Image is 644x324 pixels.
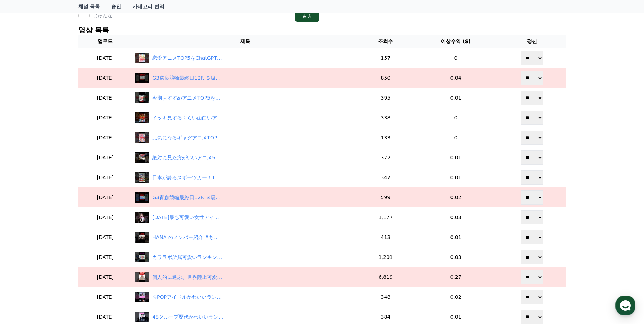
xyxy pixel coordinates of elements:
a: G3奈良競輪最終日12R Ｓ級決勝７５周年記念 平安賞ｉｎ奈良 2025年9月28日(日) 16:18 発走 2015m 9車 #競輪 #競輪予想 #青森競輪 #ヒカル #pist6 #ケイリン... [135,73,355,83]
th: 예상수익 ($) [413,35,498,48]
a: 個人的に選ぶ、世界陸上可愛いランキングTOP3 #ランキング #世界陸上 #陸上女子 #女子アスリート #マフチフ #田中佑美 #中島ひとみ #マフチク #ヒカル #世界陸上2025 #世界記録... [135,272,355,282]
img: HANA のメンバー紹介 #ちゃんみな #hana #メンバー紹介 #ランキング #ジス #モモカ #チカ #naoko #こはる #ユリ #mahina #ラップ #ヒカル #kpop #アイドル [135,232,149,243]
th: 조회수 [358,35,413,48]
td: [DATE] [78,108,133,128]
td: 0.01 [413,227,498,247]
div: イッキ見するくらい面白いアニメ TOP5をChatGPTに聞いてみた #ランキング #ヒカル #アニメ #アニメランキング #アニメおすすめ #鬼滅の刃 #呪術廻戦 #sao #リゼロ #進撃の巨人 [152,114,223,122]
span: 설정 [110,236,119,242]
div: 元気になるギャグアニメTOP5をChatGPTに聞いてみた #ランキング #ヒカル #アニメ #アニメランキング #オススメアニメ #アニメおすすめ #銀魂 #日常 #あそびあそばせ #らきすた [152,134,223,142]
td: [DATE] [78,187,133,207]
img: 恋愛アニメTOP5をChatGPTに聞いてみた #ランキング #ヒカル #アニメ #アニメランキング #アニメおすすめ #恋愛 #恋愛アニメ #俺ガイル #とらドラ #五等分の花嫁 #clannad [135,53,149,63]
a: HANA のメンバー紹介 #ちゃんみな #hana #メンバー紹介 #ランキング #ジス #モモカ #チカ #naoko #こはる #ユリ #mahina #ラップ #ヒカル #kpop #アイ... [135,232,355,243]
td: [DATE] [78,88,133,108]
td: 0.02 [413,287,498,307]
img: G3青森競輪最終日12R Ｓ級決勝みちのく記念善知鳥杯争奪戦 2025年9月23日(火) 16:20 発走 2025m 9車 #競輪 #競輪予想 #青森競輪 #ヒカル #pist6 #ケイリン [135,192,149,203]
p: じゅんな [93,12,113,19]
span: 대화 [65,237,74,242]
a: 48グループ歴代かわいいランキングTOP5をChatGPTに聞いてみた！ #ランキング #ヒカル #akb48 #le_sserafim #小嶋陽菜 #宮脇咲良 #前田敦子 #大島優子 #山本彩... [135,312,355,322]
td: 0.01 [413,168,498,187]
td: [DATE] [78,227,133,247]
div: 2025年最も可愛い女性アイドルTOP5 をChatGPTに聞いてみた #ランキング #ヒカル #ive #twice #aespa #blackpink #kpop #サナ #ジス #sakura [152,214,223,221]
div: G3奈良競輪最終日12R Ｓ級決勝７５周年記念 平安賞ｉｎ奈良 2025年9月28日(日) 16:18 発走 2015m 9車 #競輪 #競輪予想 #青森競輪 #ヒカル #pist6 #ケイリン [152,74,223,82]
td: [DATE] [78,48,133,68]
a: カワラボ所属可愛いランキングTOP5をChatGPTに聞いた #ランキング #asobisystem #カワラボ #kawaii #きゃんちゅー #きゅーすと #ふるっぱー #カワイイラボ #ヒ... [135,252,355,262]
img: 今期おすすめアニメTOP5をChatGPTに聞いてみた #ランキング #ヒカル #アニメ #アニメランキング #アニメおすすめ #サカモトデイズ #怪獣8号 #ダンダダン #光が死んだ夏 #タコピー [135,92,149,103]
div: 日本が誇るスポーツカー！TOP7をChatGPTに聞いてみた #ランキング #ヒカル #頭文字d #走り屋 #車 #スポーツカー #車好き #gtr #wrx #nsx #スープラ #インプレッサ [152,174,223,181]
td: [DATE] [78,168,133,187]
img: 日本が誇るスポーツカー！TOP7をChatGPTに聞いてみた #ランキング #ヒカル #頭文字d #走り屋 #車 #スポーツカー #車好き #gtr #wrx #nsx #スープラ #インプレッサ [135,172,149,183]
td: 0 [413,128,498,148]
td: [DATE] [78,207,133,227]
a: K-POPアイドルかわいいランキングTOP5をChatGPTに聞いてみた！ #ランキング #ヒカル #ive #twice #aespa #blackpink #kpop #サナ #ツウィ #ジ... [135,292,355,302]
td: 6,819 [358,267,413,287]
th: 제목 [132,35,358,48]
div: 個人的に選ぶ、世界陸上可愛いランキングTOP3 #ランキング #世界陸上 #陸上女子 #女子アスリート #マフチフ #田中佑美 #中島ひとみ #マフチク #ヒカル #世界陸上2025 #世界記録 [152,273,223,281]
th: 정산 [498,35,566,48]
a: 설정 [92,225,137,243]
td: 0.01 [413,148,498,168]
th: 업로드 [78,35,133,48]
td: 0 [413,108,498,128]
td: [DATE] [78,68,133,88]
a: 元気になるギャグアニメTOP5をChatGPTに聞いてみた #ランキング #ヒカル #アニメ #アニメランキング #オススメアニメ #アニメおすすめ #銀魂 #日常 #あそびあそばせ #らきすた... [135,132,355,143]
td: 338 [358,108,413,128]
td: 372 [358,148,413,168]
img: 元気になるギャグアニメTOP5をChatGPTに聞いてみた #ランキング #ヒカル #アニメ #アニメランキング #オススメアニメ #アニメおすすめ #銀魂 #日常 #あそびあそばせ #らきすた [135,132,149,143]
td: 0.04 [413,68,498,88]
td: [DATE] [78,128,133,148]
td: 0.02 [413,187,498,207]
a: G3青森競輪最終日12R Ｓ級決勝みちのく記念善知鳥杯争奪戦 2025年9月23日(火) 16:20 発走 2025m 9車 #競輪 #競輪予想 #青森競輪 #ヒカル #pist6 #ケイリン ... [135,192,355,203]
span: 홈 [22,236,27,242]
div: G3青森競輪最終日12R Ｓ級決勝みちのく記念善知鳥杯争奪戦 2025年9月23日(火) 16:20 発走 2025m 9車 #競輪 #競輪予想 #青森競輪 #ヒカル #pist6 #ケイリン [152,194,223,201]
a: イッキ見するくらい面白いアニメ TOP5をChatGPTに聞いてみた #ランキング #ヒカル #アニメ #アニメランキング #アニメおすすめ #鬼滅の刃 #呪術廻戦 #sao #リゼロ #進撃の... [135,112,355,123]
a: 홈 [2,225,47,243]
td: [DATE] [78,148,133,168]
div: K-POPアイドルかわいいランキングTOP5をChatGPTに聞いてみた！ #ランキング #ヒカル #ive #twice #aespa #blackpink #kpop #サナ #ツウィ #ジス [152,293,223,301]
img: K-POPアイドルかわいいランキングTOP5をChatGPTに聞いてみた！ #ランキング #ヒカル #ive #twice #aespa #blackpink #kpop #サナ #ツウィ #ジス [135,292,149,302]
td: 347 [358,168,413,187]
td: 1,177 [358,207,413,227]
td: 599 [358,187,413,207]
div: 今期おすすめアニメTOP5をChatGPTに聞いてみた #ランキング #ヒカル #アニメ #アニメランキング #アニメおすすめ #サカモトデイズ #怪獣8号 #ダンダダン #光が死んだ夏 #タコピー [152,94,223,102]
td: 395 [358,88,413,108]
img: 2025年最も可愛い女性アイドルTOP5 をChatGPTに聞いてみた #ランキング #ヒカル #ive #twice #aespa #blackpink #kpop #サナ #ジス #sakura [135,212,149,223]
a: 대화 [47,225,92,243]
p: 영상 목록 [78,25,566,35]
td: 348 [358,287,413,307]
div: カワラボ所属可愛いランキングTOP5をChatGPTに聞いた #ランキング #asobisystem #カワラボ #kawaii #きゃんちゅー #きゅーすと #ふるっぱー #カワイイラボ #ヒカル [152,254,223,261]
img: G3奈良競輪最終日12R Ｓ級決勝７５周年記念 平安賞ｉｎ奈良 2025年9月28日(日) 16:18 発走 2015m 9車 #競輪 #競輪予想 #青森競輪 #ヒカル #pist6 #ケイリン [135,73,149,83]
td: 0.01 [413,88,498,108]
button: 발송 [295,9,319,22]
a: 日本が誇るスポーツカー！TOP7をChatGPTに聞いてみた #ランキング #ヒカル #頭文字d #走り屋 #車 #スポーツカー #車好き #gtr #wrx #nsx #スープラ #インプレッ... [135,172,355,183]
td: 0.03 [413,207,498,227]
div: HANA のメンバー紹介 #ちゃんみな #hana #メンバー紹介 #ランキング #ジス #モモカ #チカ #naoko #こはる #ユリ #mahina #ラップ #ヒカル #kpop #アイドル [152,234,223,241]
img: 個人的に選ぶ、世界陸上可愛いランキングTOP3 #ランキング #世界陸上 #陸上女子 #女子アスリート #マフチフ #田中佑美 #中島ひとみ #マフチク #ヒカル #世界陸上2025 #世界記録 [135,272,149,282]
img: 絶対に見た方がいいアニメ5選をChatGPTに聞いてみた #ランキング #ヒカル #アニメ #進撃の巨人 #鋼の錬金術師 #コードギアス #アニメランキング #オススメアニメ #アニメおすすめ [135,152,149,163]
a: 恋愛アニメTOP5をChatGPTに聞いてみた #ランキング #ヒカル #アニメ #アニメランキング #アニメおすすめ #恋愛 #恋愛アニメ #俺ガイル #とらドラ #五等分の花嫁 #clann... [135,53,355,63]
img: イッキ見するくらい面白いアニメ TOP5をChatGPTに聞いてみた #ランキング #ヒカル #アニメ #アニメランキング #アニメおすすめ #鬼滅の刃 #呪術廻戦 #sao #リゼロ #進撃の巨人 [135,112,149,123]
td: 133 [358,128,413,148]
a: 2025年最も可愛い女性アイドルTOP5 をChatGPTに聞いてみた #ランキング #ヒカル #ive #twice #aespa #blackpink #kpop #サナ #ジス #saku... [135,212,355,223]
td: 1,201 [358,247,413,267]
td: 0.03 [413,247,498,267]
div: 絶対に見た方がいいアニメ5選をChatGPTに聞いてみた #ランキング #ヒカル #アニメ #進撃の巨人 #鋼の錬金術師 #コードギアス #アニメランキング #オススメアニメ #アニメおすすめ [152,154,223,161]
td: 850 [358,68,413,88]
a: 今期おすすめアニメTOP5をChatGPTに聞いてみた #ランキング #ヒカル #アニメ #アニメランキング #アニメおすすめ #サカモトデイズ #怪獣8号 #ダンダダン #光が死んだ夏 #タコ... [135,92,355,103]
div: 恋愛アニメTOP5をChatGPTに聞いてみた #ランキング #ヒカル #アニメ #アニメランキング #アニメおすすめ #恋愛 #恋愛アニメ #俺ガイル #とらドラ #五等分の花嫁 #clannad [152,54,223,62]
td: [DATE] [78,267,133,287]
img: じゅんな [78,10,90,21]
td: 0 [413,48,498,68]
td: 0.27 [413,267,498,287]
a: 絶対に見た方がいいアニメ5選をChatGPTに聞いてみた #ランキング #ヒカル #アニメ #進撃の巨人 #鋼の錬金術師 #コードギアス #アニメランキング #オススメアニメ #アニメおすすめ ... [135,152,355,163]
td: 157 [358,48,413,68]
td: [DATE] [78,287,133,307]
img: カワラボ所属可愛いランキングTOP5をChatGPTに聞いた #ランキング #asobisystem #カワラボ #kawaii #きゃんちゅー #きゅーすと #ふるっぱー #カワイイラボ #ヒカル [135,252,149,262]
td: 413 [358,227,413,247]
img: 48グループ歴代かわいいランキングTOP5をChatGPTに聞いてみた！ #ランキング #ヒカル #akb48 #le_sserafim #小嶋陽菜 #宮脇咲良 #前田敦子 #大島優子 #山本彩 [135,312,149,322]
div: 48グループ歴代かわいいランキングTOP5をChatGPTに聞いてみた！ #ランキング #ヒカル #akb48 #le_sserafim #小嶋陽菜 #宮脇咲良 #前田敦子 #大島優子 #山本彩 [152,313,223,321]
td: [DATE] [78,247,133,267]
